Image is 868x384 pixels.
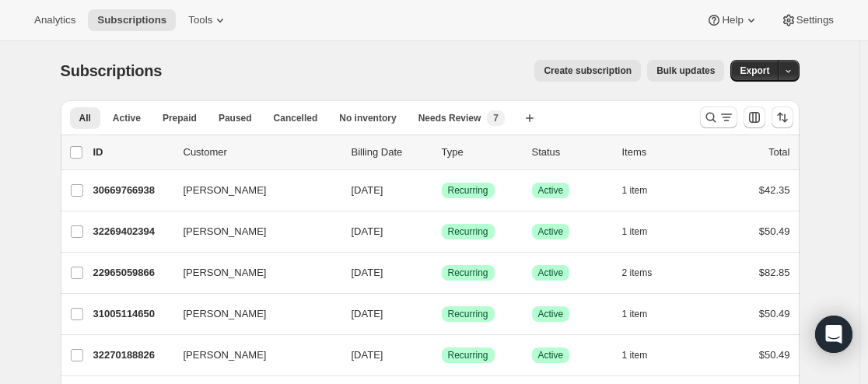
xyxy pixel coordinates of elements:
span: $42.35 [759,184,790,196]
span: Active [538,267,564,279]
button: Help [697,9,768,31]
span: Active [538,308,564,320]
div: 22965059866[PERSON_NAME][DATE]SuccessRecurringSuccessActive2 items$82.85 [93,262,790,284]
p: Billing Date [352,145,429,160]
span: Recurring [448,308,488,320]
button: Export [730,60,779,82]
button: Create new view [517,107,542,129]
span: Prepaid [163,112,197,124]
span: Active [538,184,564,197]
span: Settings [796,14,834,26]
p: Customer [184,145,339,160]
span: $50.49 [759,349,790,361]
button: Customize table column order and visibility [744,106,765,128]
button: Search and filter results [700,106,737,128]
span: Recurring [448,349,488,361]
span: [PERSON_NAME] [184,224,267,239]
span: Tools [188,14,212,26]
button: [PERSON_NAME] [174,343,330,368]
span: Paused [219,112,252,124]
button: Settings [772,9,843,31]
span: Recurring [448,225,488,238]
button: Create subscription [534,60,641,82]
div: Type [442,145,520,160]
button: [PERSON_NAME] [174,178,330,203]
p: 32270188826 [93,347,171,363]
span: Analytics [34,14,75,26]
button: [PERSON_NAME] [174,260,330,285]
span: Subscriptions [97,14,166,26]
button: 1 item [622,344,665,366]
div: 32270188826[PERSON_NAME][DATE]SuccessRecurringSuccessActive1 item$50.49 [93,344,790,366]
span: Needs Review [418,112,481,124]
span: [DATE] [352,184,383,196]
button: [PERSON_NAME] [174,302,330,326]
span: 1 item [622,225,648,238]
span: [PERSON_NAME] [184,265,267,281]
span: Active [538,225,564,238]
button: Bulk updates [647,60,724,82]
span: Subscriptions [61,62,163,79]
span: 1 item [622,184,648,197]
p: Total [768,145,789,160]
span: $82.85 [759,267,790,278]
div: 31005114650[PERSON_NAME][DATE]SuccessRecurringSuccessActive1 item$50.49 [93,303,790,325]
span: 7 [493,112,499,124]
span: 1 item [622,349,648,361]
button: 1 item [622,180,665,201]
span: [PERSON_NAME] [184,347,267,363]
div: 32269402394[PERSON_NAME][DATE]SuccessRecurringSuccessActive1 item$50.49 [93,221,790,243]
span: Cancelled [274,112,318,124]
p: 32269402394 [93,224,171,239]
span: $50.49 [759,308,790,319]
p: 22965059866 [93,265,171,281]
p: 31005114650 [93,306,171,322]
button: Tools [179,9,237,31]
span: Active [538,349,564,361]
p: Status [532,145,610,160]
span: [DATE] [352,267,383,278]
span: Recurring [448,184,488,197]
span: Active [113,112,141,124]
button: Sort the results [772,106,793,128]
div: Items [622,145,700,160]
button: Subscriptions [88,9,176,31]
button: 1 item [622,303,665,325]
p: 30669766938 [93,183,171,198]
span: 1 item [622,308,648,320]
button: 2 items [622,262,670,284]
p: ID [93,145,171,160]
button: 1 item [622,221,665,243]
span: [DATE] [352,349,383,361]
span: [DATE] [352,225,383,237]
span: Recurring [448,267,488,279]
button: Analytics [25,9,85,31]
div: Open Intercom Messenger [815,316,852,353]
span: Create subscription [544,65,632,77]
span: 2 items [622,267,653,279]
span: [PERSON_NAME] [184,183,267,198]
span: Bulk updates [656,65,715,77]
span: Help [722,14,743,26]
span: No inventory [339,112,396,124]
span: [DATE] [352,308,383,319]
span: Export [740,65,769,77]
div: 30669766938[PERSON_NAME][DATE]SuccessRecurringSuccessActive1 item$42.35 [93,180,790,201]
span: $50.49 [759,225,790,237]
span: [PERSON_NAME] [184,306,267,322]
div: IDCustomerBilling DateTypeStatusItemsTotal [93,145,790,160]
span: All [79,112,91,124]
button: [PERSON_NAME] [174,219,330,244]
